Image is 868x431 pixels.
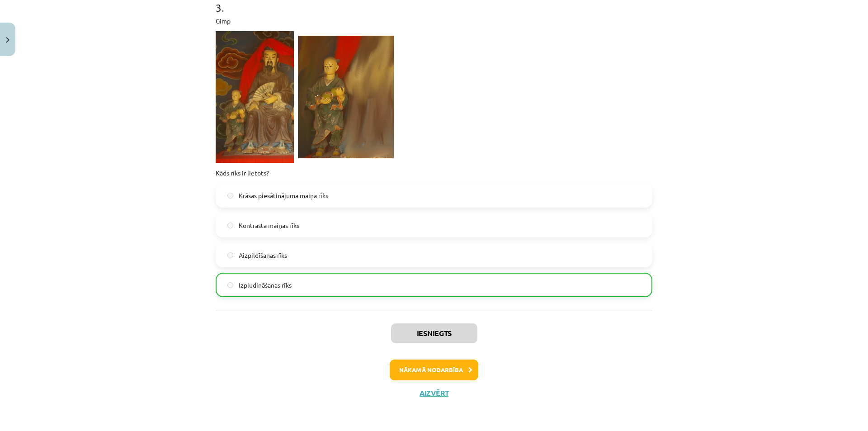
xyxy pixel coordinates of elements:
button: Nākamā nodarbība [390,360,478,380]
span: Izpludināšanas rīks [239,280,292,290]
button: Iesniegts [391,323,477,343]
input: Aizpildīšanas rīks [227,252,233,258]
button: Aizvērt [417,388,451,398]
span: Krāsas piesātinājuma maiņa rīks [239,191,328,200]
p: Gimp [216,16,652,26]
span: Kontrasta maiņas rīks [239,221,299,230]
input: Kontrasta maiņas rīks [227,223,233,228]
img: icon-close-lesson-0947bae3869378f0d4975bcd49f059093ad1ed9edebbc8119c70593378902aed.svg [6,37,9,43]
input: Krāsas piesātinājuma maiņa rīks [227,193,233,199]
span: Aizpildīšanas rīks [239,251,287,260]
input: Izpludināšanas rīks [227,282,233,288]
p: Kāds rīks ir lietots? [216,168,652,178]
